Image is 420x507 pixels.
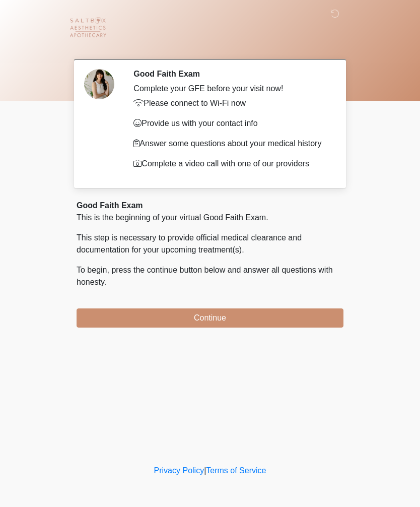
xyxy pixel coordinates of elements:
p: Provide us with your contact info [133,117,328,130]
div: Complete your GFE before your visit now! [133,83,328,95]
img: Saltbox Aesthetics Logo [66,8,109,50]
div: Good Faith Exam [77,200,343,212]
button: Continue [77,308,343,328]
p: Complete a video call with one of our providers [133,158,328,170]
p: Answer some questions about your medical history [133,138,328,150]
a: Privacy Policy [154,466,204,475]
p: This step is necessary to provide official medical clearance and documentation for your upcoming ... [77,232,343,256]
p: This is the beginning of your virtual Good Faith Exam. [77,212,343,224]
img: Agent Avatar [84,69,114,99]
p: Please connect to Wi-Fi now [133,97,328,109]
a: Terms of Service [206,466,266,475]
a: | [204,466,206,475]
h2: Good Faith Exam [133,69,328,79]
p: To begin, press the continue button below and answer all questions with honesty. [77,264,343,288]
